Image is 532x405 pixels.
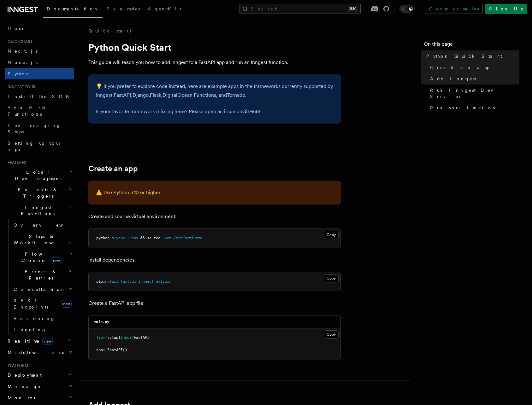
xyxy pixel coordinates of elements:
[5,39,33,44] span: Quick start
[8,141,62,152] span: Setting up your app
[5,338,53,344] span: Realtime
[11,251,69,263] span: Flow Control
[430,64,489,71] span: Create an app
[348,6,357,12] kbd: ⌘K
[163,92,216,98] a: DigitalOcean Functions
[103,279,118,284] span: install
[5,68,74,79] a: Python
[114,92,131,98] a: FastAPI
[121,335,134,340] span: import
[8,60,38,65] span: Node.js
[140,236,145,240] span: &&
[123,348,127,352] span: ()
[485,4,527,14] a: Sign Up
[5,395,37,401] span: Monitor
[8,49,38,54] span: Next.js
[147,236,160,240] span: source
[163,236,202,240] span: .venv/bin/activate
[5,381,74,392] button: Manage
[428,73,519,84] a: Add Inngest
[121,279,136,284] span: fastapi
[5,169,69,182] span: Local Development
[47,6,99,11] span: Documentation
[96,335,105,340] span: from
[5,91,74,102] a: Install the SDK
[11,248,74,266] button: Flow Controlnew
[8,123,61,134] span: Leveraging Steps
[156,279,171,284] span: uvicorn
[138,279,154,284] span: inngest
[8,71,31,76] span: Python
[5,219,74,335] div: Inngest Functions
[11,269,68,281] span: Errors & Retries
[5,347,74,358] button: Middleware
[96,188,333,197] p: ⚠️ Use Python 3.10 or higher.
[14,327,46,332] span: Logging
[43,2,103,18] a: Documentation
[8,25,25,32] span: Home
[324,330,339,338] button: Copy
[133,92,149,98] a: Django
[324,274,339,282] button: Copy
[5,84,35,90] span: Inngest tour
[88,212,341,221] p: Create and source virtual environment:
[430,76,476,82] span: Add Inngest
[324,231,339,239] button: Copy
[5,23,74,34] a: Home
[88,58,341,67] p: This guide will teach you how to add Inngest to a FastAPI app and run an Inngest function.
[134,335,149,340] span: FastAPI
[5,369,74,381] button: Deployment
[51,257,62,264] span: new
[428,62,519,73] a: Create an app
[399,5,415,13] button: Toggle dark mode
[5,392,74,403] button: Monitor
[425,4,483,14] a: Contact sales
[148,6,181,11] span: AgentKit
[61,300,72,308] span: new
[5,363,28,368] span: Platform
[5,349,65,356] span: Middleware
[127,236,138,240] span: .venv
[5,204,68,217] span: Inngest Functions
[14,316,55,321] span: Versioning
[107,348,123,352] span: FastAPI
[14,298,48,310] span: REST Endpoints
[11,233,70,246] span: Steps & Workflows
[96,82,333,100] p: 💡 If you prefer to explore code instead, here are example apps in the frameworks currently suppor...
[14,223,79,228] span: Overview
[5,160,26,165] span: Features
[8,105,45,117] span: Your first Functions
[424,50,519,62] a: Python Quick Start
[11,324,74,335] a: Logging
[428,102,519,113] a: Run your function
[428,84,519,102] a: Run Inngest Dev Server
[11,219,74,231] a: Overview
[5,102,74,120] a: Your first Functions
[5,120,74,137] a: Leveraging Steps
[5,187,69,199] span: Events & Triggers
[5,45,74,57] a: Next.js
[88,42,341,53] h1: Python Quick Start
[109,236,114,240] span: -m
[11,266,74,284] button: Errors & Retries
[430,105,497,111] span: Run your function
[88,28,131,34] a: Quick start
[5,335,74,347] button: Realtimenew
[88,299,341,308] p: Create a FastAPI app file:
[227,92,245,98] a: Tornado
[430,87,519,100] span: Run Inngest Dev Server
[103,2,144,17] a: Examples
[5,383,41,390] span: Manage
[11,284,74,295] button: Cancellation
[426,53,502,59] span: Python Quick Start
[5,372,42,378] span: Deployment
[11,286,66,292] span: Cancellation
[424,40,519,50] h4: On this page
[11,231,74,248] button: Steps & Workflows
[242,108,259,114] a: GitHub
[105,335,121,340] span: fastapi
[103,348,105,352] span: =
[5,137,74,155] a: Setting up your app
[11,295,74,313] a: REST Endpointsnew
[150,92,161,98] a: Flask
